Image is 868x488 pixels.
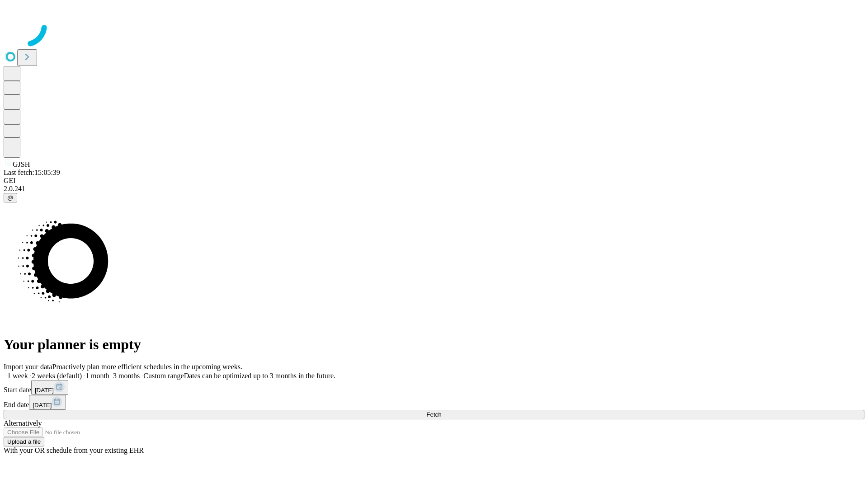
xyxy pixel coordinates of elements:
[31,380,68,395] button: [DATE]
[4,446,144,454] span: With your OR schedule from your existing EHR
[13,160,30,168] span: GJSH
[7,372,28,380] span: 1 week
[4,437,44,446] button: Upload a file
[4,395,864,410] div: End date
[35,387,54,394] span: [DATE]
[29,395,66,410] button: [DATE]
[85,372,109,380] span: 1 month
[4,336,864,353] h1: Your planner is empty
[7,194,14,201] span: @
[143,372,184,380] span: Custom range
[4,193,17,202] button: @
[4,363,52,371] span: Import your data
[4,410,864,419] button: Fetch
[33,402,52,408] span: [DATE]
[52,363,242,371] span: Proactively plan more efficient schedules in the upcoming weeks.
[184,372,335,380] span: Dates can be optimized up to 3 months in the future.
[113,372,140,380] span: 3 months
[4,169,60,176] span: Last fetch: 15:05:39
[4,185,864,193] div: 2.0.241
[426,411,441,418] span: Fetch
[32,372,82,380] span: 2 weeks (default)
[4,380,864,395] div: Start date
[4,419,42,427] span: Alternatively
[4,177,864,185] div: GEI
